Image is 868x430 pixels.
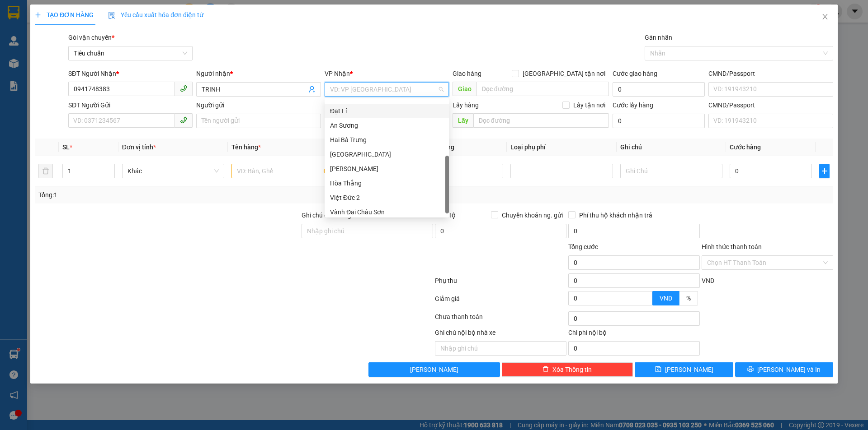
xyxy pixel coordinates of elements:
span: [GEOGRAPHIC_DATA] tận nơi [519,69,609,79]
label: Cước giao hàng [613,70,657,77]
span: Lấy [453,113,473,128]
span: Yêu cầu xuất hóa đơn điện tử [108,11,203,18]
span: Cước hàng [730,143,761,151]
span: % [686,295,691,302]
span: Đơn vị tính [122,143,156,151]
span: save [655,366,661,373]
span: [PERSON_NAME] [410,365,458,375]
div: Hai Bà Trưng [330,135,443,145]
button: save[PERSON_NAME] [635,362,733,377]
input: Dọc đường [476,82,609,96]
span: printer [747,366,754,373]
button: plus [819,164,829,178]
span: TẠO ĐƠN HÀNG [35,11,94,18]
div: Đạt Lí [330,106,443,116]
span: VND [660,295,672,302]
label: Cước lấy hàng [613,102,653,109]
span: SL [62,143,70,151]
div: Hai Bà Trưng [325,133,449,147]
th: Loại phụ phí [507,139,616,156]
div: Đạt Lí [325,104,449,118]
th: Ghi chú [617,139,726,156]
div: Hòa Thắng [330,178,443,188]
input: Cước lấy hàng [613,114,705,128]
input: 0 [421,164,503,178]
span: VP Nhận [325,70,350,77]
img: icon [108,12,115,19]
div: Tổng: 1 [38,190,335,200]
span: Kho 47 - Bến Xe Ngã Tư Ga [49,5,127,24]
span: Giao hàng [453,70,481,77]
span: Phí thu hộ khách nhận trả [576,210,656,220]
span: Lấy hàng [453,102,479,109]
button: printer[PERSON_NAME] và In [735,362,833,377]
div: Hòa Thắng [325,176,449,190]
div: Ghi chú nội bộ nhà xe [435,328,566,341]
span: Tên hàng [231,143,261,151]
div: Vành Đai Châu Sơn [325,205,449,219]
span: phone [180,85,187,92]
span: Xóa Thông tin [552,365,592,375]
span: BXNTG1509250006 - [49,36,131,60]
div: Vành Đai Châu Sơn [330,207,443,217]
label: Hình thức thanh toán [702,243,762,250]
span: phone [180,116,187,124]
div: CMND/Passport [708,100,833,110]
button: Close [812,5,838,30]
input: Ghi Chú [620,164,722,178]
span: user-add [308,86,316,93]
span: Tổng cước [568,243,598,250]
span: Khác [127,164,219,178]
span: VND [702,277,714,284]
input: Dọc đường [473,113,609,128]
input: VD: Bàn, Ghế [231,164,334,178]
input: Cước giao hàng [613,82,705,97]
span: 14:38:56 [DATE] [57,52,110,60]
span: Giao [453,82,476,96]
span: - 0906601535 [49,26,94,34]
input: Ghi chú đơn hàng [302,224,433,238]
div: Hòa Đông [325,147,449,162]
span: Gói vận chuyển [68,34,114,41]
div: Giảm giá [434,294,567,310]
div: SĐT Người Nhận [68,69,193,79]
div: Người gửi [196,100,321,110]
span: Gửi: [49,5,127,24]
div: [GEOGRAPHIC_DATA] [330,149,443,159]
div: Chưa thanh toán [434,312,567,328]
div: [PERSON_NAME] [330,164,443,174]
strong: Nhận: [18,65,114,114]
div: Người nhận [196,69,321,79]
span: 46138_dannhi.tienoanh - In: [49,44,131,60]
input: Nhập ghi chú [435,341,566,356]
span: [PERSON_NAME] [665,365,713,375]
button: delete [38,164,53,178]
div: An Sương [325,118,449,133]
label: Ghi chú đơn hàng [302,212,351,219]
div: Việt Đức 2 [330,193,443,203]
span: Tiêu chuẩn [74,46,187,60]
div: An Sương [330,120,443,130]
button: [PERSON_NAME] [368,362,500,377]
span: close [821,13,829,20]
span: Thu Hộ [435,212,456,219]
div: SĐT Người Gửi [68,100,193,110]
div: Chi phí nội bộ [568,328,700,341]
span: plus [820,167,829,175]
span: delete [542,366,549,373]
span: plus [35,12,41,18]
div: Việt Đức 2 [325,190,449,205]
button: deleteXóa Thông tin [502,362,633,377]
span: Chuyển khoản ng. gửi [498,210,566,220]
label: Gán nhãn [645,34,672,41]
span: [PERSON_NAME] và In [757,365,821,375]
span: Lấy tận nơi [570,100,609,110]
div: Phụ thu [434,276,567,291]
div: CMND/Passport [708,69,833,79]
div: Cư Kuin [325,162,449,176]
